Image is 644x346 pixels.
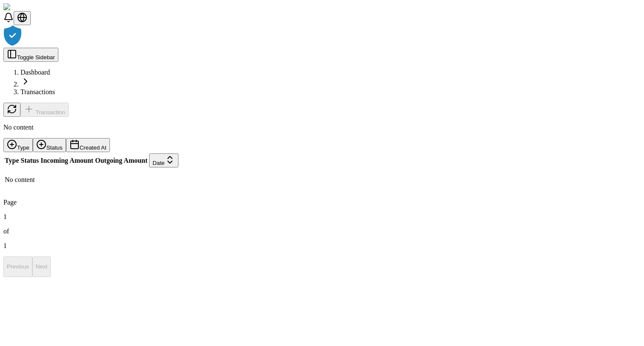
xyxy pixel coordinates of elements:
button: Created At [66,138,110,152]
button: Date [149,153,178,167]
a: Dashboard [20,69,50,76]
span: Toggle Sidebar [17,54,55,61]
p: No content [3,124,641,131]
button: Status [33,138,66,152]
button: Type [3,138,33,152]
button: Transaction [20,103,69,117]
th: Incoming Amount [40,153,94,168]
img: ShieldPay Logo [3,3,54,11]
button: Toggle Sidebar [3,48,58,62]
button: Previous [3,257,32,277]
nav: breadcrumb [3,69,641,96]
button: Next [32,257,51,277]
th: Status [20,153,39,168]
p: Page [3,199,641,206]
p: 1 [3,242,641,250]
a: Transactions [20,88,55,95]
p: Next [36,263,47,270]
span: Created At [80,144,106,151]
p: No content [5,176,180,184]
span: Transaction [35,109,65,115]
p: Previous [7,263,29,270]
p: of [3,228,641,235]
th: Outgoing Amount [95,153,148,168]
th: Type [4,153,19,168]
p: 1 [3,213,641,221]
